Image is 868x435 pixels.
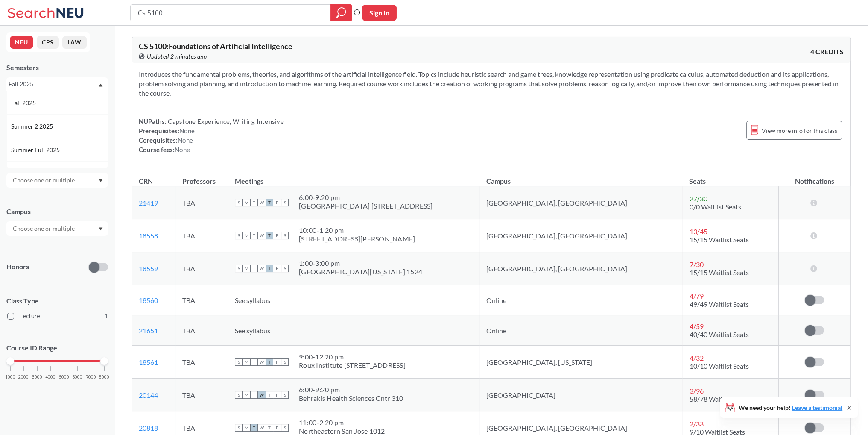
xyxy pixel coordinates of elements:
span: S [281,199,289,206]
section: Introduces the fundamental problems, theories, and algorithms of the artificial intelligence fiel... [139,70,844,98]
span: 1 [105,312,108,321]
td: TBA [175,285,228,315]
p: Honors [6,262,29,272]
span: S [281,265,289,272]
span: M [243,265,250,272]
div: 6:00 - 9:20 pm [299,385,403,394]
td: TBA [175,346,228,379]
div: 11:00 - 2:20 pm [299,418,385,427]
div: 1:00 - 3:00 pm [299,259,422,267]
span: F [273,358,281,366]
div: [STREET_ADDRESS][PERSON_NAME] [299,235,415,243]
button: NEU [10,36,33,49]
th: Notifications [778,168,850,186]
span: 27 / 30 [689,194,707,203]
div: Behrakis Health Sciences Cntr 310 [299,394,403,403]
div: Campus [6,207,108,216]
span: T [266,199,273,206]
a: 21419 [139,199,158,207]
div: Semesters [6,63,108,72]
a: 18558 [139,232,158,240]
a: Leave a testimonial [792,404,842,411]
button: CPS [37,36,59,49]
span: 49/49 Waitlist Seats [689,300,748,308]
span: F [273,232,281,239]
div: Fall 2025Dropdown arrowFall 2025Summer 2 2025Summer Full 2025Summer 1 2025Spring 2025Fall 2024Sum... [6,77,108,91]
span: None [178,136,193,144]
td: [GEOGRAPHIC_DATA], [GEOGRAPHIC_DATA] [479,252,682,285]
span: T [266,424,273,432]
span: W [258,391,266,399]
span: T [250,391,258,399]
span: M [243,424,250,432]
span: 58/78 Waitlist Seats [689,395,748,403]
span: View more info for this class [762,125,837,136]
span: None [179,127,195,135]
span: 4 / 79 [689,292,703,300]
td: [GEOGRAPHIC_DATA] [479,379,682,411]
span: Summer Full 2025 [11,145,61,155]
span: S [281,391,289,399]
td: Online [479,315,682,346]
span: F [273,424,281,432]
a: 18561 [139,358,158,366]
span: T [250,232,258,239]
span: T [266,391,273,399]
div: 9:00 - 12:20 pm [299,353,406,361]
td: Online [479,285,682,315]
span: S [235,358,243,366]
span: None [175,146,190,153]
span: 2000 [18,375,29,379]
span: 7 / 30 [689,260,703,268]
td: TBA [175,219,228,252]
div: 6:00 - 9:20 pm [299,193,433,202]
span: Summer 2 2025 [11,122,55,131]
span: 3000 [32,375,42,379]
span: S [235,232,243,239]
td: TBA [175,186,228,219]
div: Dropdown arrow [6,221,108,236]
div: CRN [139,176,153,186]
span: T [250,424,258,432]
span: 4 / 59 [689,322,703,330]
span: 1000 [5,375,15,379]
span: 7000 [86,375,96,379]
span: S [281,358,289,366]
button: LAW [62,36,87,49]
span: S [281,424,289,432]
span: M [243,391,250,399]
div: Dropdown arrow [6,173,108,188]
span: S [235,199,243,206]
svg: magnifying glass [336,7,346,19]
span: S [235,424,243,432]
th: Meetings [228,168,479,186]
span: T [250,358,258,366]
span: Updated 2 minutes ago [147,52,207,61]
input: Choose one or multiple [9,175,80,185]
span: Capstone Experience, Writing Intensive [167,118,284,125]
a: 21651 [139,326,158,335]
span: W [258,265,266,272]
td: [GEOGRAPHIC_DATA], [GEOGRAPHIC_DATA] [479,219,682,252]
span: 0/0 Waitlist Seats [689,203,741,211]
span: M [243,232,250,239]
a: 18560 [139,296,158,304]
td: TBA [175,315,228,346]
span: 4000 [45,375,56,379]
div: magnifying glass [330,4,352,21]
span: 8000 [99,375,109,379]
span: 4 CREDITS [810,47,844,56]
span: 5000 [59,375,69,379]
span: M [243,358,250,366]
svg: Dropdown arrow [99,83,103,87]
th: Professors [175,168,228,186]
span: Class Type [6,296,108,306]
span: S [281,232,289,239]
span: See syllabus [235,296,270,304]
td: [GEOGRAPHIC_DATA], [GEOGRAPHIC_DATA] [479,186,682,219]
span: 4 / 32 [689,354,703,362]
span: F [273,391,281,399]
span: W [258,199,266,206]
span: See syllabus [235,326,270,335]
span: W [258,358,266,366]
